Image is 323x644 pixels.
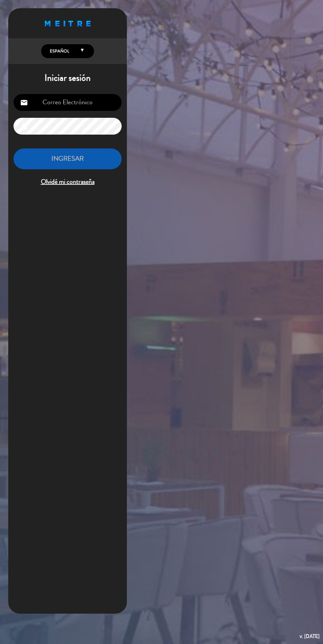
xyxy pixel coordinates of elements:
img: MEITRE [45,21,91,26]
i: email [20,99,28,107]
i: lock [20,122,28,130]
span: Español [48,48,69,54]
span: Olvidé mi contraseña [14,177,122,187]
input: Correo Electrónico [14,94,122,111]
button: INGRESAR [14,148,122,169]
div: v. [DATE] [300,632,320,641]
h1: Iniciar sesión [8,73,127,84]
